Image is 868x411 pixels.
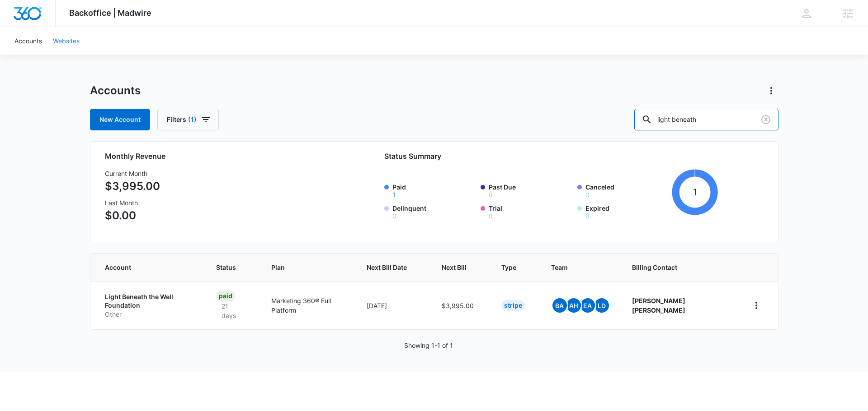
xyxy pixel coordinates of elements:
[501,263,516,272] span: Type
[90,109,150,130] a: New Account
[585,182,669,198] label: Canceled
[105,169,160,178] h3: Current Month
[105,292,194,319] a: Light Beneath the Well FoundationOther
[551,263,597,272] span: Team
[271,296,344,315] p: Marketing 360® Full Platform
[634,109,778,130] input: Search
[431,281,491,329] td: $3,995.00
[105,263,181,272] span: Account
[442,263,467,272] span: Next Bill
[392,192,396,198] button: Paid
[105,208,160,224] p: $0.00
[271,263,344,272] span: Plan
[764,83,778,98] button: Actions
[552,298,567,313] span: BA
[47,27,85,55] a: Websites
[489,203,572,219] label: Trial
[392,182,476,198] label: Paid
[566,298,581,313] span: AH
[367,263,407,272] span: Next Bill Date
[632,263,727,272] span: Billing Contact
[105,310,194,319] p: Other
[585,203,669,219] label: Expired
[69,8,151,18] span: Backoffice | Madwire
[759,112,773,127] button: Clear
[90,84,141,97] h1: Accounts
[632,297,685,314] strong: [PERSON_NAME] [PERSON_NAME]
[580,298,595,313] span: EA
[105,178,160,194] p: $3,995.00
[216,301,250,320] p: 21 days
[392,203,476,219] label: Delinquent
[105,151,317,162] h2: Monthly Revenue
[157,109,219,130] button: Filters(1)
[404,341,453,350] p: Showing 1-1 of 1
[501,300,525,311] div: Stripe
[749,298,764,313] button: home
[216,263,237,272] span: Status
[356,281,431,329] td: [DATE]
[105,292,194,310] p: Light Beneath the Well Foundation
[693,186,697,198] tspan: 1
[105,198,160,208] h3: Last Month
[489,182,572,198] label: Past Due
[216,291,235,301] div: Paid
[9,27,47,55] a: Accounts
[594,298,609,313] span: LD
[384,151,718,162] h2: Status Summary
[188,116,197,123] span: (1)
